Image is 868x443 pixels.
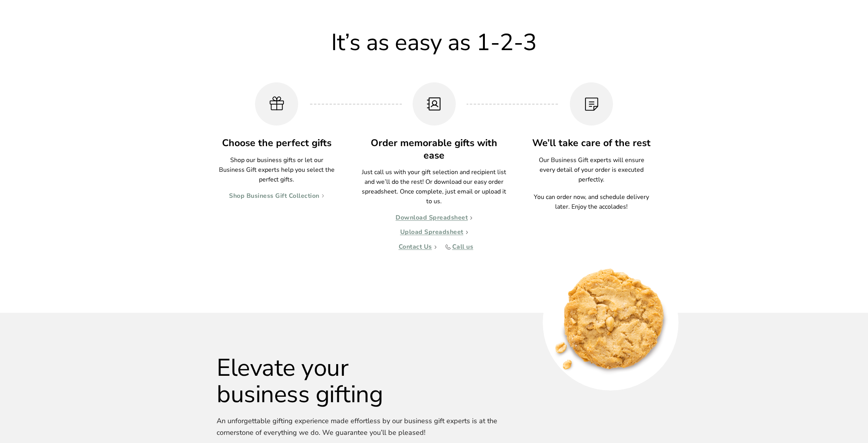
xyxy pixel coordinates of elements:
[543,255,679,391] div: 8 / 16
[543,255,679,391] img: Cookie photo
[400,228,468,236] a: Upload Spreadsheet
[217,155,337,185] p: Shop our business gifts or let our Business Gift experts help you select the perfect gifts.
[425,95,443,113] img: Order memorable gifts with ease
[229,192,324,200] a: Shop Business Gift Collection
[531,192,651,212] p: You can order now, and schedule delivery later. Enjoy the accolades!
[444,243,477,251] a: Call us
[531,155,651,185] p: Our Business Gift experts will ensure every detail of your order is executed perfectly.
[268,95,286,113] img: Choose the perfect gifts
[217,30,651,55] h2: It’s as easy as 1-2-3
[531,137,651,149] h3: We’ll take care of the rest
[361,167,507,206] p: Just call us with your gift selection and recipient list and we’ll do the rest! Or download our e...
[217,415,527,438] h6: An unforgettable gifting experience made effortless by our business gift experts is at the corner...
[361,137,507,161] h3: Order memorable gifts with ease
[217,137,337,149] h3: Choose the perfect gifts
[217,355,423,408] h2: Elevate your business gifting
[399,243,437,251] a: Contact Us
[396,214,472,222] a: Download Spreadsheet
[583,95,601,113] img: We’ll take care of the rest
